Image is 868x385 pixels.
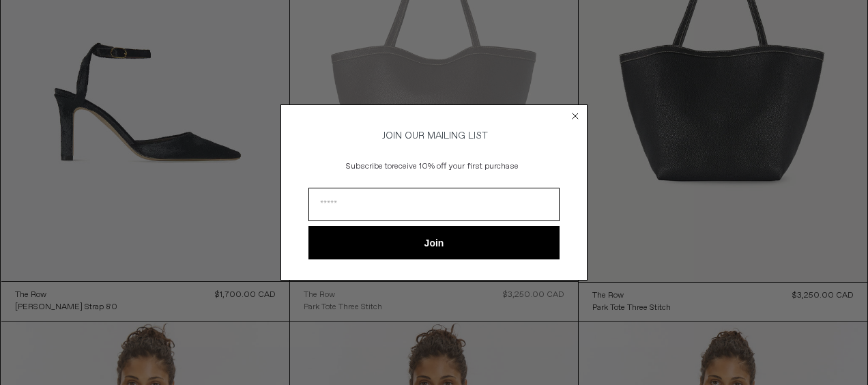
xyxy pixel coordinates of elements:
input: Email [308,188,560,221]
button: Close dialog [568,109,582,123]
span: JOIN OUR MAILING LIST [380,130,488,142]
span: receive 10% off your first purchase [392,161,519,172]
button: Join [308,226,560,259]
span: Subscribe to [346,161,392,172]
